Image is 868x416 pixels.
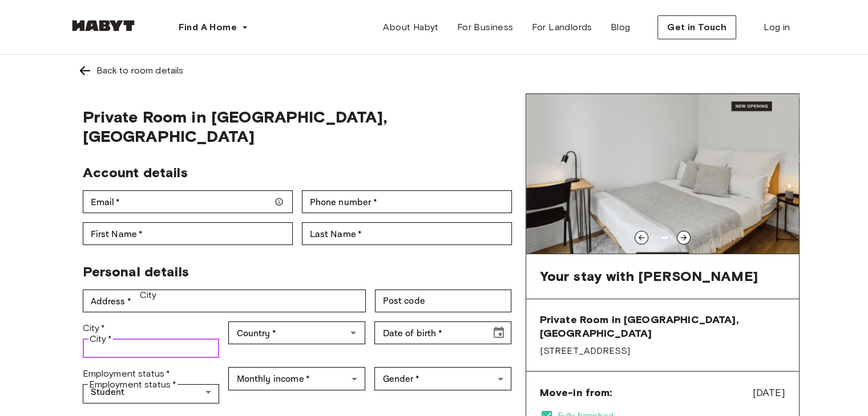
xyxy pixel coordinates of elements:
[69,20,138,31] img: Habyt
[531,21,592,34] span: For Landlords
[667,21,726,34] span: Get in Touch
[374,16,447,39] a: About Habyt
[83,107,512,146] span: Private Room in [GEOGRAPHIC_DATA], [GEOGRAPHIC_DATA]
[457,21,514,34] span: For Business
[83,222,293,245] div: First Name
[83,164,188,181] span: Account details
[83,367,220,381] label: Employment status
[540,386,612,399] span: Move-in from:
[601,16,640,39] a: Blog
[657,15,736,39] button: Get in Touch
[611,21,631,34] span: Blog
[83,190,293,213] div: Email
[754,16,799,39] a: Log in
[83,263,189,280] span: Personal details
[69,55,800,87] a: Left pointing arrowBack to room details
[753,385,785,400] span: [DATE]
[169,16,257,39] button: Find A Home
[345,325,361,341] button: Open
[487,321,510,344] button: Choose date
[96,64,184,78] div: Back to room details
[383,21,438,34] span: About Habyt
[540,268,758,285] span: Your stay with [PERSON_NAME]
[526,94,799,254] img: Image of the room
[83,289,366,312] div: Address
[302,190,512,213] div: Phone number
[274,197,284,206] svg: Make sure your email is correct — we'll send your booking details there.
[78,64,92,78] img: Left pointing arrow
[140,288,157,302] div: City
[540,313,785,340] span: Private Room in [GEOGRAPHIC_DATA], [GEOGRAPHIC_DATA]
[764,21,790,34] span: Log in
[83,321,220,358] div: City
[302,222,512,245] div: Last Name
[522,16,601,39] a: For Landlords
[375,289,512,312] div: Post code
[83,321,220,335] label: City
[83,381,220,403] div: Student
[179,21,237,34] span: Find A Home
[540,345,785,357] span: [STREET_ADDRESS]
[448,16,523,39] a: For Business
